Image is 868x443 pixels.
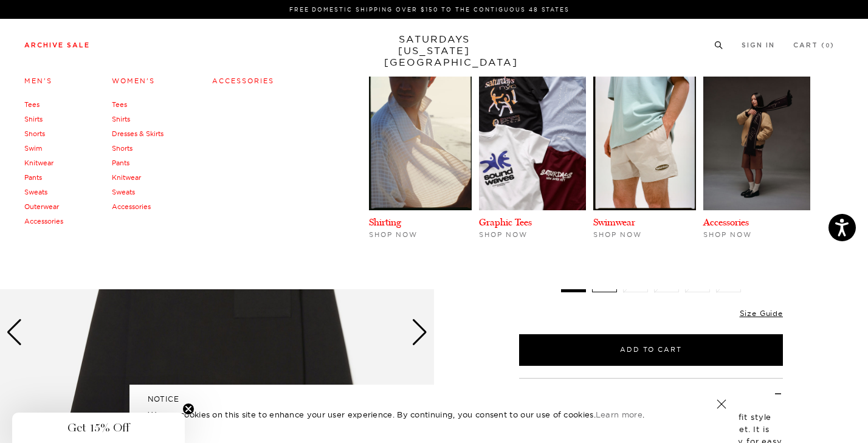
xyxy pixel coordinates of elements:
[24,129,45,138] a: Shorts
[6,319,22,346] div: Previous slide
[29,5,830,14] p: FREE DOMESTIC SHIPPING OVER $150 TO THE CONTIGUOUS 48 STATES
[793,42,835,49] a: Cart (0)
[519,334,783,366] button: Add to Cart
[112,100,127,109] a: Tees
[67,421,129,435] span: Get 15% Off
[412,319,428,346] div: Next slide
[24,77,52,85] a: Men's
[24,173,42,182] a: Pants
[24,188,47,196] a: Sweats
[112,202,151,211] a: Accessories
[112,188,135,196] a: Sweats
[24,100,40,109] a: Tees
[24,42,90,49] a: Archive Sale
[112,173,141,182] a: Knitwear
[112,77,155,85] a: Women's
[825,43,830,49] small: 0
[742,42,775,49] a: Sign In
[703,216,749,228] a: Accessories
[24,159,53,167] a: Knitwear
[593,216,635,228] a: Swimwear
[369,216,401,228] a: Shirting
[12,413,185,443] div: Get 15% OffClose teaser
[24,217,63,225] a: Accessories
[24,144,42,153] a: Swim
[384,33,484,68] a: SATURDAYS[US_STATE][GEOGRAPHIC_DATA]
[592,267,617,292] label: S
[212,77,274,85] a: Accessories
[740,309,783,318] a: Size Guide
[561,267,586,292] label: XS
[112,159,129,167] a: Pants
[596,410,642,419] a: Learn more
[24,202,59,211] a: Outerwear
[148,408,677,421] p: We use cookies on this site to enhance your user experience. By continuing, you consent to our us...
[112,144,133,153] a: Shorts
[148,394,720,405] h5: NOTICE
[479,216,532,228] a: Graphic Tees
[24,115,43,123] a: Shirts
[182,403,195,415] button: Close teaser
[112,115,130,123] a: Shirts
[112,129,164,138] a: Dresses & Skirts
